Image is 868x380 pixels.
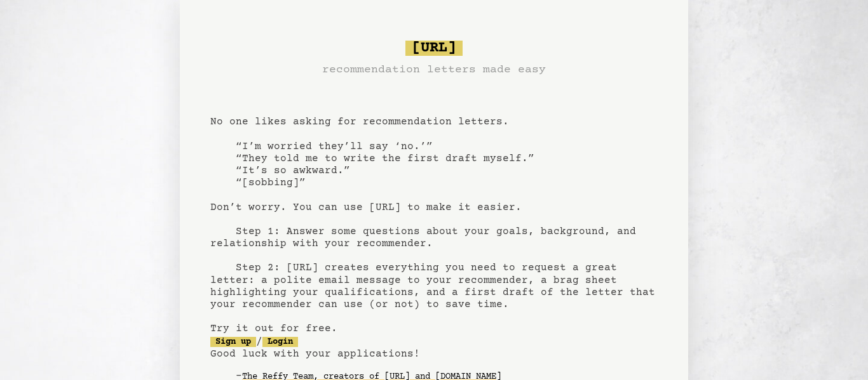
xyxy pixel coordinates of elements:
[210,337,256,347] a: Sign up
[322,61,546,79] h3: recommendation letters made easy
[405,41,463,56] span: [URL]
[262,337,298,347] a: Login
